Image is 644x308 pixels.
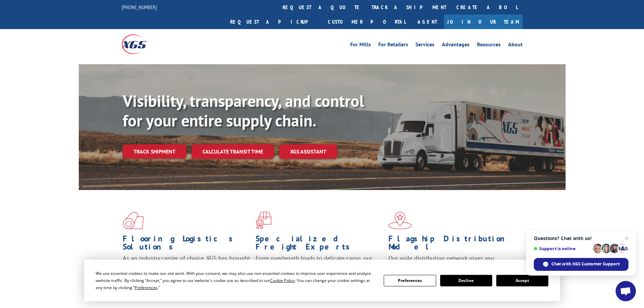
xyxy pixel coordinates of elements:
a: About [508,42,523,49]
a: For Retailers [378,42,408,49]
button: Preferences [384,275,436,286]
span: As an industry carrier of choice, XGS has brought innovation and dedication to flooring logistics... [123,254,250,278]
a: [PHONE_NUMBER] [122,4,157,10]
button: Accept [496,275,548,286]
b: Visibility, transparency, and control for your entire supply chain. [123,90,364,131]
h1: Specialized Freight Experts [256,235,383,254]
h1: Flooring Logistics Solutions [123,235,251,254]
span: Cookie Policy [270,278,295,283]
span: Preferences [135,285,158,290]
div: Cookie Consent Prompt [84,260,560,301]
div: Chat with XGS Customer Support [534,258,628,271]
img: xgs-icon-total-supply-chain-intelligence-red [123,212,144,229]
a: XGS ASSISTANT [279,144,337,159]
p: From overlength loads to delicate cargo, our experienced staff knows the best way to move your fr... [256,254,383,284]
button: Decline [440,275,492,286]
img: xgs-icon-flagship-distribution-model-red [388,212,412,229]
a: Agent [411,15,444,29]
img: xgs-icon-focused-on-flooring-red [256,212,271,229]
a: Services [415,42,434,49]
div: Open chat [616,281,636,301]
a: Advantages [442,42,470,49]
span: Chat with XGS Customer Support [551,261,620,267]
a: For Mills [350,42,371,49]
div: We use essential cookies to make our site work. With your consent, we may also use non-essential ... [96,270,376,291]
a: Track shipment [123,144,186,159]
span: Our agile distribution network gives you nationwide inventory management on demand. [388,254,513,270]
a: Resources [477,42,501,49]
a: Request a pickup [225,15,323,29]
span: Questions? Chat with us! [534,236,628,241]
span: Close chat [623,234,631,242]
h1: Flagship Distribution Model [388,235,516,254]
span: Support is online [534,246,591,251]
a: Calculate transit time [192,144,274,159]
a: Customer Portal [323,15,411,29]
a: Join Our Team [444,15,523,29]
